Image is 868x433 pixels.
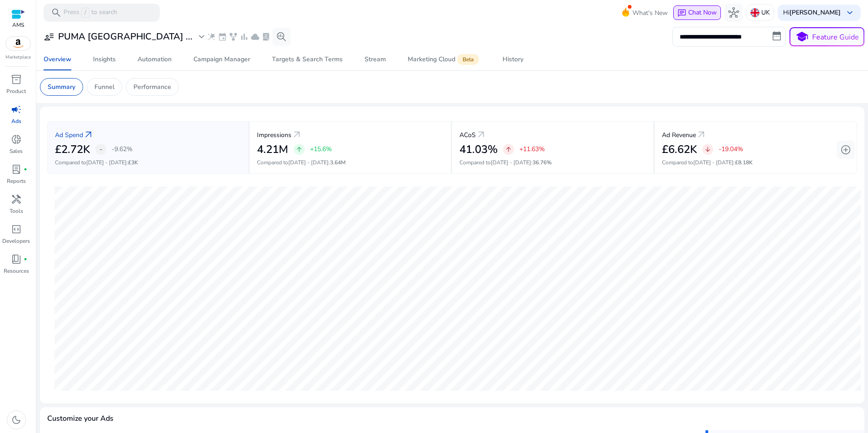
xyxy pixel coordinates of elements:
div: Targets & Search Terms [272,56,343,63]
span: 3.64M [330,159,345,166]
span: add_circle [840,144,851,155]
span: £3K [128,159,138,166]
span: bar_chart [240,32,249,41]
p: Compared to : [662,158,849,167]
span: [DATE] - [DATE] [86,159,127,166]
p: UK [761,5,770,20]
span: arrow_upward [296,146,303,153]
span: campaign [11,104,22,115]
span: [DATE] - [DATE] [693,159,734,166]
p: Tools [10,207,23,215]
button: schoolFeature Guide [789,27,864,46]
a: arrow_outward [476,129,487,140]
span: family_history [229,32,238,41]
span: keyboard_arrow_down [844,7,855,18]
span: search_insights [276,31,287,42]
p: Ads [11,117,21,125]
p: Compared to : [257,158,444,167]
h4: Customize your Ads [47,414,113,423]
h2: 41.03% [459,143,498,156]
span: 36.76% [533,159,552,166]
p: AMS [11,21,25,29]
p: Feature Guide [812,32,859,43]
h2: £6.62K [662,143,697,156]
button: chatChat Now [673,5,721,20]
p: Compared to : [55,158,241,167]
span: book_4 [11,254,22,265]
span: [DATE] - [DATE] [491,159,531,166]
div: Campaign Manager [193,56,250,63]
p: -19.04% [719,146,743,153]
p: Press to search [64,8,117,18]
span: lab_profile [11,164,22,175]
span: search [51,7,62,18]
span: Beta [457,54,479,65]
p: Marketplace [5,54,31,61]
div: Marketing Cloud [408,56,481,63]
p: Reports [7,177,26,185]
button: search_insights [272,28,291,46]
p: Performance [133,82,171,92]
p: Impressions [257,130,291,140]
div: Overview [44,56,71,63]
span: dark_mode [11,414,22,425]
span: school [795,30,809,44]
span: cloud [251,32,260,41]
span: donut_small [11,134,22,145]
p: ACoS [459,130,476,140]
span: user_attributes [44,31,54,42]
span: - [99,144,103,155]
span: hub [728,7,739,18]
span: wand_stars [207,32,216,41]
p: Ad Spend [55,130,83,140]
p: Developers [2,237,30,245]
p: Summary [48,82,75,92]
button: hub [725,4,743,22]
span: lab_profile [261,32,271,41]
h2: £2.72K [55,143,90,156]
div: Automation [138,56,172,63]
span: code_blocks [11,224,22,235]
span: arrow_upward [505,146,512,153]
span: fiber_manual_record [24,257,27,261]
b: [PERSON_NAME] [789,8,841,17]
p: -9.62% [112,146,133,153]
span: Chat Now [688,8,717,17]
p: +15.6% [310,146,332,153]
span: £8.18K [735,159,753,166]
span: expand_more [196,31,207,42]
span: / [81,8,89,18]
h3: PUMA [GEOGRAPHIC_DATA] ... [58,31,192,42]
img: uk.svg [750,8,759,17]
p: +11.63% [519,146,545,153]
div: Insights [93,56,116,63]
button: add_circle [837,141,855,159]
img: amazon.svg [6,37,30,50]
p: Sales [10,147,23,155]
span: fiber_manual_record [24,167,27,171]
p: Funnel [94,82,114,92]
span: arrow_downward [704,146,711,153]
a: arrow_outward [291,129,302,140]
p: Compared to : [459,158,646,167]
span: handyman [11,194,22,205]
a: arrow_outward [696,129,707,140]
a: arrow_outward [83,129,94,140]
div: History [503,56,523,63]
span: What's New [632,5,668,21]
span: event [218,32,227,41]
p: Product [6,87,26,95]
span: [DATE] - [DATE] [288,159,329,166]
p: Ad Revenue [662,130,696,140]
p: Resources [4,267,29,275]
span: inventory_2 [11,74,22,85]
h2: 4.21M [257,143,288,156]
span: chat [677,9,686,18]
p: Hi [783,10,841,16]
div: Stream [365,56,386,63]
